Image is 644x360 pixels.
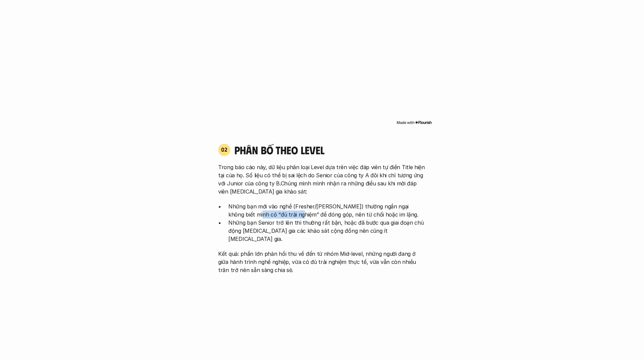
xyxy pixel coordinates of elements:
[228,219,426,243] p: Những bạn Senior trở lên thì thường rất bận, hoặc đã bước qua giai đoạn chủ động [MEDICAL_DATA] g...
[228,202,426,219] p: Những bạn mới vào nghề (Fresher/[PERSON_NAME]) thường ngần ngại không biết mình có “đủ trải nghiệ...
[218,250,426,274] p: Kết quả: phần lớn phản hồi thu về đến từ nhóm Mid-level, những người đang ở giữa hành trình nghề ...
[396,120,432,125] img: Made with Flourish
[234,143,426,156] h4: phân bố theo Level
[221,147,228,152] p: 02
[218,163,426,196] p: Trong báo cáo này, dữ liệu phân loại Level dựa trên việc đáp viên tự điền Title hiện tại của họ. ...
